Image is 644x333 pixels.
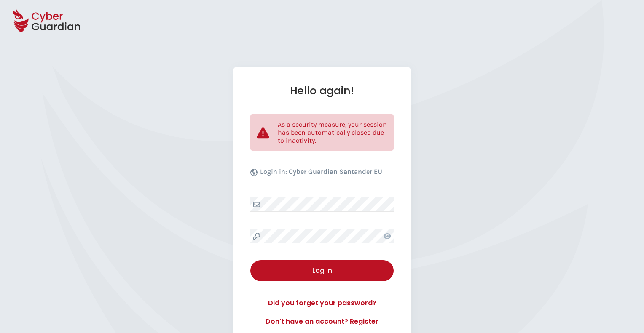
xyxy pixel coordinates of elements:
[257,266,387,276] div: Log in
[260,168,382,180] p: Login in:
[289,168,382,176] b: Cyber Guardian Santander EU
[278,120,387,144] p: As a security measure, your session has been automatically closed due to inactivity.
[250,298,394,308] a: Did you forget your password?
[250,260,394,281] button: Log in
[250,84,394,97] h1: Hello again!
[250,317,394,327] a: Don't have an account? Register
